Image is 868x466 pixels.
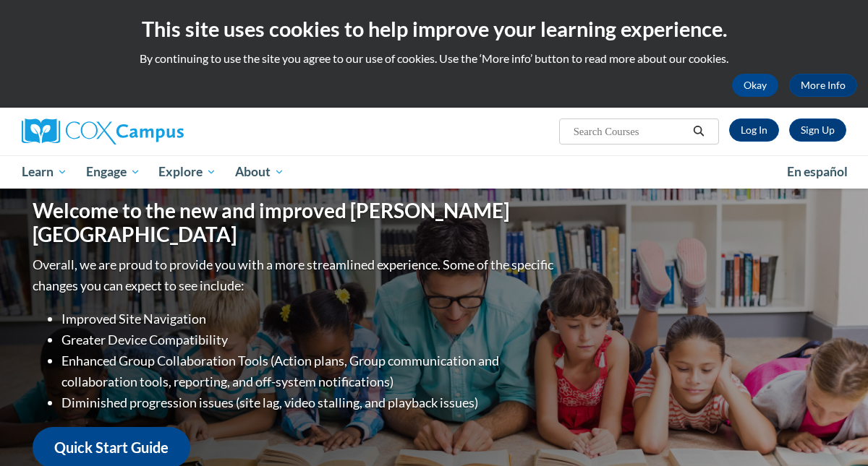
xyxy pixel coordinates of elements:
[235,163,284,181] span: About
[572,123,688,140] input: Search Courses
[61,308,557,329] li: Improved Site Navigation
[77,155,150,189] a: Engage
[789,118,846,142] a: Register
[688,123,710,140] button: Search
[789,74,857,97] a: More Info
[11,51,857,66] p: By continuing to use the site you agree to our use of cookies. Use the ‘More info’ button to read...
[61,350,557,392] li: Enhanced Group Collaboration Tools (Action plans, Group communication and collaboration tools, re...
[778,157,857,187] a: En español
[12,155,77,189] a: Learn
[22,163,67,181] span: Learn
[787,164,848,179] span: En español
[226,155,294,189] a: About
[810,408,856,454] iframe: Button to launch messaging window
[22,118,184,144] img: Cox Campus
[158,163,216,181] span: Explore
[33,254,557,296] p: Overall, we are proud to provide you with a more streamlined experience. Some of the specific cha...
[61,329,557,350] li: Greater Device Compatibility
[86,163,140,181] span: Engage
[33,199,557,247] h1: Welcome to the new and improved [PERSON_NAME][GEOGRAPHIC_DATA]
[61,392,557,413] li: Diminished progression issues (site lag, video stalling, and playback issues)
[729,118,779,142] a: Log In
[149,155,226,189] a: Explore
[11,14,857,43] h2: This site uses cookies to help improve your learning experience.
[11,155,857,189] div: Main menu
[22,118,282,144] a: Cox Campus
[732,74,778,97] button: Okay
